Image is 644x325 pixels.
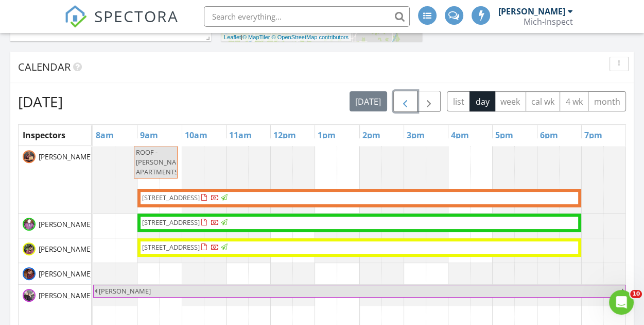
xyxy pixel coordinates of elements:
[537,127,561,143] a: 6pm
[227,127,254,143] a: 11am
[271,127,299,143] a: 12pm
[93,127,116,143] a: 8am
[582,127,605,143] a: 7pm
[447,91,470,111] button: list
[94,5,179,27] span: SPECTORA
[64,14,179,36] a: SPECTORA
[630,290,642,298] span: 10
[64,5,87,28] img: The Best Home Inspection Software - Spectora
[136,148,188,176] span: ROOF - [PERSON_NAME] APARTMENTS
[315,127,338,143] a: 1pm
[18,60,71,74] span: Calendar
[417,91,441,112] button: Next day
[609,290,634,315] iframe: Intercom live chat
[360,127,383,143] a: 2pm
[23,218,36,231] img: bill.jpg
[23,150,36,163] img: head_shot.jpg
[182,127,210,143] a: 10am
[221,33,351,42] div: |
[588,91,626,111] button: month
[99,286,151,296] span: [PERSON_NAME]
[560,91,588,111] button: 4 wk
[404,127,427,143] a: 3pm
[23,267,36,280] img: 20230413_105918.jpg
[204,6,410,27] input: Search everything...
[448,127,472,143] a: 4pm
[495,91,526,111] button: week
[37,290,95,301] span: [PERSON_NAME]
[37,244,95,254] span: [PERSON_NAME]
[37,219,95,230] span: [PERSON_NAME]
[142,218,200,227] span: [STREET_ADDRESS]
[393,91,417,112] button: Previous day
[469,91,495,111] button: day
[272,34,349,40] a: © OpenStreetMap contributors
[350,91,387,111] button: [DATE]
[142,242,200,252] span: [STREET_ADDRESS]
[23,242,36,255] img: 20250804_165132.jpg
[242,34,270,40] a: © MapTiler
[524,17,573,27] div: Mich-Inspect
[142,193,200,202] span: [STREET_ADDRESS]
[224,34,241,40] a: Leaflet
[23,289,36,302] img: 17304802614553356311944527989419.jpg
[23,129,65,141] span: Inspectors
[37,152,95,162] span: [PERSON_NAME]
[493,127,516,143] a: 5pm
[526,91,561,111] button: cal wk
[137,127,161,143] a: 9am
[37,269,95,279] span: [PERSON_NAME]
[498,6,565,17] div: [PERSON_NAME]
[18,91,63,112] h2: [DATE]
